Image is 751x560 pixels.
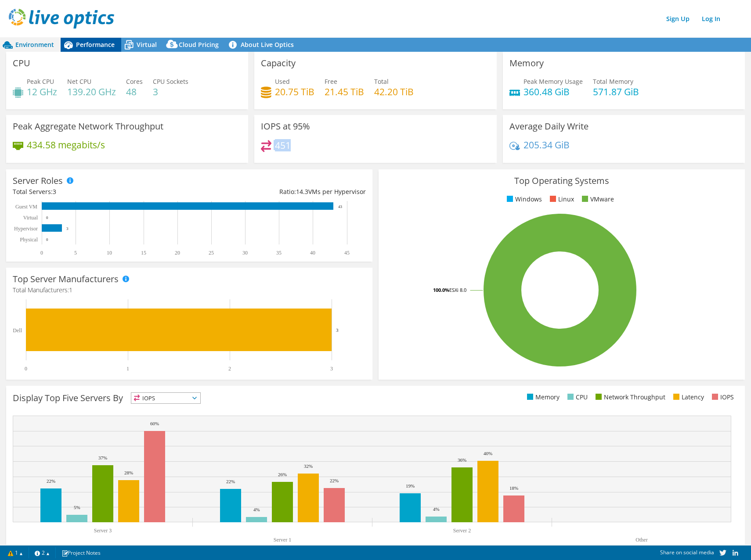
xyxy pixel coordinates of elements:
text: 22% [47,478,55,484]
span: Environment [15,40,54,49]
text: 4% [433,506,440,512]
h4: 139.20 GHz [67,87,116,97]
span: Performance [76,40,115,49]
h4: 571.87 GiB [593,87,639,97]
text: Guest VM [15,204,37,210]
text: 43 [338,205,343,209]
span: Virtual [137,40,157,49]
span: IOPS [131,393,200,403]
span: Free [325,77,337,86]
h4: Total Manufacturers: [13,285,366,295]
span: Peak CPU [27,77,54,86]
text: 0 [25,366,27,372]
span: 1 [69,286,72,294]
span: Cloud Pricing [179,40,219,49]
li: Memory [525,392,560,402]
tspan: ESXi 8.0 [449,287,466,293]
text: Physical [20,237,38,243]
text: 25 [209,250,214,256]
text: Server 3 [94,528,112,534]
h3: Peak Aggregate Network Throughput [13,122,163,131]
text: Server 1 [274,537,291,543]
span: Used [275,77,290,86]
h3: IOPS at 95% [261,122,310,131]
a: About Live Optics [225,38,300,52]
text: 20 [175,250,180,256]
h4: 12 GHz [27,87,57,97]
h4: 205.34 GiB [524,140,570,150]
text: 2 [228,366,231,372]
div: Total Servers: [13,187,189,197]
span: Share on social media [660,549,714,556]
text: 35 [276,250,282,256]
text: 10 [107,250,112,256]
text: 45 [344,250,350,256]
li: IOPS [710,392,734,402]
div: Ratio: VMs per Hypervisor [189,187,366,197]
li: VMware [580,194,614,204]
text: Other [635,537,647,543]
text: Dell [13,327,22,334]
h4: 3 [153,87,188,97]
text: Server 2 [453,528,471,534]
text: 22% [226,479,235,484]
text: 0 [46,237,48,242]
span: 14.3 [296,187,308,196]
span: 3 [53,187,56,196]
text: 60% [150,421,159,426]
text: 19% [406,483,415,488]
text: 40% [484,451,492,456]
tspan: 100.0% [433,287,449,293]
text: 18% [509,485,518,491]
span: Peak Memory Usage [524,77,583,86]
text: 3 [336,327,339,333]
text: 30 [242,250,248,256]
text: 36% [458,457,466,463]
h3: Top Operating Systems [385,176,738,186]
text: 0 [40,250,43,256]
a: Log In [697,12,725,25]
text: 4% [253,507,260,512]
h4: 20.75 TiB [275,87,314,97]
text: 28% [124,470,133,475]
text: 37% [98,455,107,460]
text: 0 [46,215,48,220]
span: Cores [126,77,143,86]
a: Project Notes [55,547,107,558]
li: Network Throughput [593,392,665,402]
h3: Average Daily Write [509,122,589,131]
text: 5 [74,250,77,256]
a: 1 [2,547,29,558]
span: Total [374,77,389,86]
h3: Server Roles [13,176,63,186]
h4: 451 [275,140,291,150]
text: 15 [141,250,146,256]
span: Net CPU [67,77,91,86]
a: Sign Up [662,12,694,25]
text: 3 [66,226,69,231]
li: Linux [548,194,574,204]
text: 22% [330,478,339,483]
h4: 42.20 TiB [374,87,414,97]
h3: Memory [509,58,544,68]
text: 40 [310,250,315,256]
text: 1 [126,366,129,372]
text: Virtual [23,215,38,221]
li: Latency [671,392,704,402]
h3: CPU [13,58,30,68]
text: 26% [278,472,287,477]
h3: Capacity [261,58,296,68]
h4: 48 [126,87,143,97]
text: 3 [330,366,333,372]
text: 5% [74,505,80,510]
li: CPU [565,392,588,402]
img: live_optics_svg.svg [9,9,114,29]
text: Hypervisor [14,226,38,232]
span: CPU Sockets [153,77,188,86]
li: Windows [505,194,542,204]
h4: 21.45 TiB [325,87,364,97]
h4: 360.48 GiB [524,87,583,97]
a: 2 [29,547,56,558]
text: 32% [304,463,313,469]
h4: 434.58 megabits/s [27,140,105,150]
